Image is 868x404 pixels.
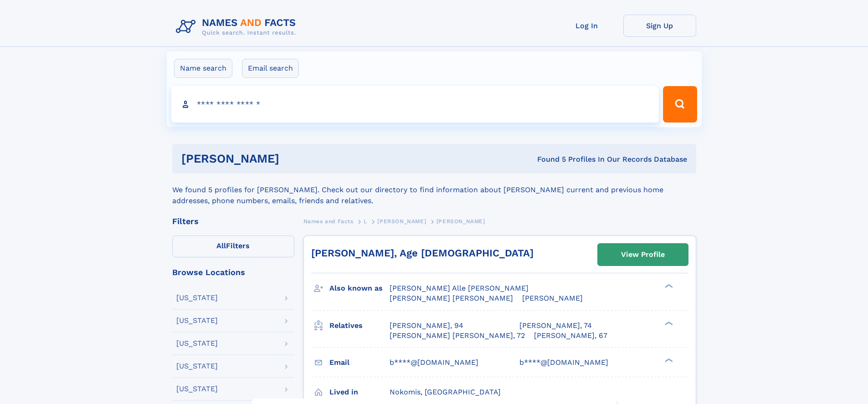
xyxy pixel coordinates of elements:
[181,153,408,164] h1: [PERSON_NAME]
[364,218,367,225] span: L
[176,340,218,347] div: [US_STATE]
[364,215,367,227] a: L
[390,294,513,302] span: [PERSON_NAME] [PERSON_NAME]
[663,357,673,363] div: ❯
[329,318,390,333] h3: Relatives
[303,215,354,227] a: Names and Facts
[621,244,665,265] div: View Profile
[377,218,426,225] span: [PERSON_NAME]
[329,355,390,370] h3: Email
[172,268,294,276] div: Browse Locations
[522,294,583,302] span: [PERSON_NAME]
[390,284,529,292] span: [PERSON_NAME] Alle [PERSON_NAME]
[329,384,390,400] h3: Lived in
[311,247,534,259] a: [PERSON_NAME], Age [DEMOGRAPHIC_DATA]
[329,281,390,296] h3: Also known as
[390,321,463,331] a: [PERSON_NAME], 94
[172,15,303,39] img: Logo Names and Facts
[623,15,696,37] a: Sign Up
[598,244,688,266] a: View Profile
[663,320,673,326] div: ❯
[216,241,226,250] span: All
[408,154,687,164] div: Found 5 Profiles In Our Records Database
[172,217,294,225] div: Filters
[176,363,218,370] div: [US_STATE]
[534,331,607,341] a: [PERSON_NAME], 67
[663,86,697,123] button: Search Button
[172,235,294,257] label: Filters
[176,385,218,393] div: [US_STATE]
[663,283,673,289] div: ❯
[174,59,232,78] label: Name search
[390,331,525,341] a: [PERSON_NAME] [PERSON_NAME], 72
[172,174,696,206] div: We found 5 profiles for [PERSON_NAME]. Check out our directory to find information about [PERSON_...
[390,388,501,396] span: Nokomis, [GEOGRAPHIC_DATA]
[242,59,299,78] label: Email search
[437,218,485,225] span: [PERSON_NAME]
[550,15,623,37] a: Log In
[377,215,426,227] a: [PERSON_NAME]
[176,317,218,324] div: [US_STATE]
[176,294,218,302] div: [US_STATE]
[171,86,659,123] input: search input
[519,321,592,331] a: [PERSON_NAME], 74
